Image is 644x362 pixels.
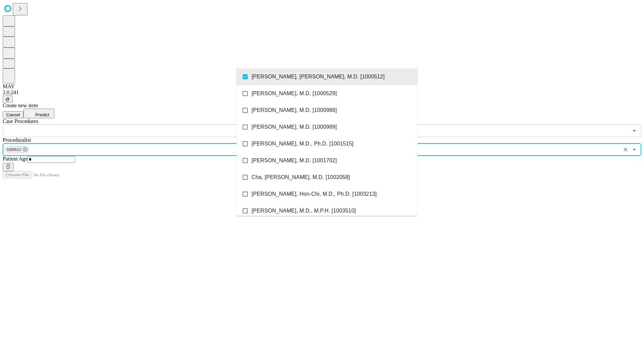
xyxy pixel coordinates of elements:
[252,173,350,181] span: Cha, [PERSON_NAME], M.D. [1002058]
[252,207,356,215] span: [PERSON_NAME], M.D., M.P.H. [1003510]
[4,145,29,154] div: 1000512
[23,109,54,118] button: Predict
[3,137,31,143] span: Proceduralist
[5,97,10,102] span: @
[6,112,20,117] span: Cancel
[630,126,639,135] button: Open
[3,83,641,89] div: MAY
[630,145,639,154] button: Close
[3,89,641,96] div: 2.0.241
[252,73,385,81] span: [PERSON_NAME], [PERSON_NAME], M.D. [1000512]
[252,140,354,148] span: [PERSON_NAME], M.D., Ph.D. [1001515]
[621,145,630,154] button: Clear
[3,156,28,162] span: Patient Age
[252,190,377,198] span: [PERSON_NAME], Hon-Chi, M.D., Ph.D. [1003213]
[3,111,23,118] button: Cancel
[252,89,337,98] span: [PERSON_NAME], M.D. [1000529]
[3,96,13,103] button: @
[3,103,38,108] span: Create new item
[3,118,38,124] span: Scheduled Procedure
[4,146,24,154] span: 1000512
[252,157,337,165] span: [PERSON_NAME], M.D. [1001702]
[252,106,337,114] span: [PERSON_NAME], M.D. [1000988]
[35,112,49,117] span: Predict
[252,123,337,131] span: [PERSON_NAME], M.D. [1000989]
